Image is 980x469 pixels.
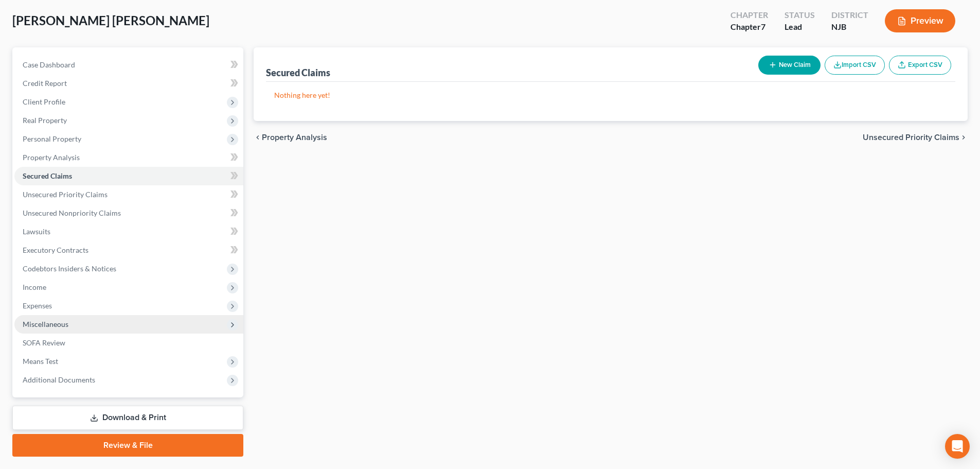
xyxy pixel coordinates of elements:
a: Executory Contracts [14,241,243,259]
span: Real Property [23,116,67,125]
button: Unsecured Priority Claims chevron_right [863,133,968,142]
span: 7 [761,22,765,31]
span: Means Test [23,357,58,366]
span: Expenses [23,301,52,310]
button: New Claim [758,56,821,75]
span: Personal Property [23,134,81,143]
div: Lead [785,21,815,33]
span: Additional Documents [23,375,95,384]
a: Export CSV [889,56,951,75]
i: chevron_left [254,133,262,142]
a: Credit Report [14,74,243,93]
div: Chapter [730,9,768,21]
span: Codebtors Insiders & Notices [23,264,116,273]
span: SOFA Review [23,338,65,347]
span: Client Profile [23,97,65,106]
a: Lawsuits [14,222,243,241]
button: Preview [885,9,955,32]
span: Unsecured Priority Claims [23,190,108,199]
a: SOFA Review [14,334,243,352]
button: Import CSV [825,56,885,75]
i: chevron_right [959,133,968,142]
div: Status [785,9,815,21]
span: [PERSON_NAME] [PERSON_NAME] [12,13,209,28]
span: Case Dashboard [23,60,75,69]
span: Executory Contracts [23,246,88,254]
span: Property Analysis [262,133,327,142]
span: Credit Report [23,79,67,88]
span: Unsecured Nonpriority Claims [23,209,121,217]
span: Income [23,283,46,291]
a: Download & Print [12,406,243,430]
span: Miscellaneous [23,320,68,328]
div: Chapter [730,21,768,33]
a: Unsecured Nonpriority Claims [14,204,243,222]
a: Property Analysis [14,148,243,167]
div: Open Intercom Messenger [945,434,970,459]
span: Secured Claims [23,171,72,180]
span: Lawsuits [23,227,50,236]
a: Unsecured Priority Claims [14,185,243,204]
span: Unsecured Priority Claims [863,133,959,142]
div: District [831,9,868,21]
a: Secured Claims [14,167,243,185]
a: Review & File [12,434,243,457]
p: Nothing here yet! [274,90,947,100]
button: chevron_left Property Analysis [254,133,327,142]
a: Case Dashboard [14,56,243,74]
div: Secured Claims [266,66,330,79]
div: NJB [831,21,868,33]
span: Property Analysis [23,153,80,162]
